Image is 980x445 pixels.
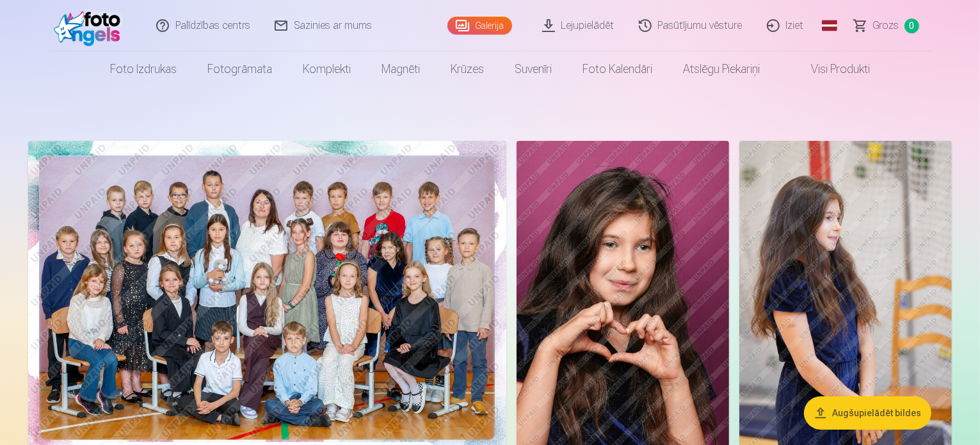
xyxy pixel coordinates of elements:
[873,18,899,33] span: Grozs
[775,51,885,87] a: Visi produkti
[447,17,512,35] a: Galerija
[95,51,192,87] a: Foto izdrukas
[668,51,775,87] a: Atslēgu piekariņi
[567,51,668,87] a: Foto kalendāri
[904,19,919,33] span: 0
[287,51,366,87] a: Komplekti
[804,396,931,430] button: Augšupielādēt bildes
[366,51,435,87] a: Magnēti
[499,51,567,87] a: Suvenīri
[54,5,127,46] img: /fa1
[192,51,287,87] a: Fotogrāmata
[435,51,499,87] a: Krūzes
